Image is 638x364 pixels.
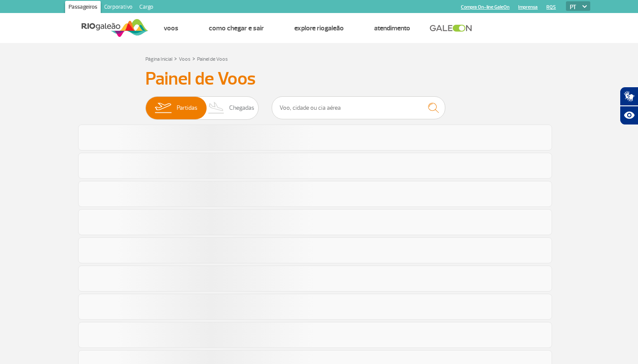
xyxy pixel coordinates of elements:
[374,24,410,33] a: Atendimento
[101,1,136,15] a: Corporativo
[620,87,638,106] button: Abrir tradutor de língua de sinais.
[209,24,264,33] a: Como chegar e sair
[177,97,197,119] span: Partidas
[65,1,101,15] a: Passageiros
[229,97,254,119] span: Chegadas
[272,96,445,119] input: Voo, cidade ou cia aérea
[179,56,191,62] a: Voos
[174,53,177,63] a: >
[294,24,344,33] a: Explore RIOgaleão
[204,97,229,119] img: slider-desembarque
[145,68,493,90] h3: Painel de Voos
[197,56,228,62] a: Painel de Voos
[518,4,538,10] a: Imprensa
[164,24,178,33] a: Voos
[136,1,157,15] a: Cargo
[461,4,510,10] a: Compra On-line GaleOn
[192,53,195,63] a: >
[546,4,556,10] a: RQS
[620,87,638,125] div: Plugin de acessibilidade da Hand Talk.
[145,56,172,62] a: Página Inicial
[149,97,177,119] img: slider-embarque
[620,106,638,125] button: Abrir recursos assistivos.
